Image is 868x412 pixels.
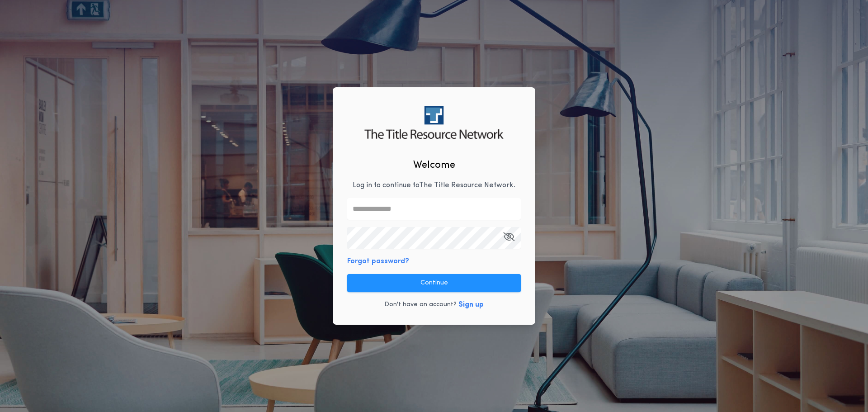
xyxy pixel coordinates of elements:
button: Sign up [458,299,484,310]
h2: Welcome [413,158,455,173]
img: logo [364,106,503,139]
button: Continue [347,274,521,292]
p: Don't have an account? [384,300,457,309]
p: Log in to continue to The Title Resource Network . [353,180,515,191]
button: Forgot password? [347,256,409,267]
